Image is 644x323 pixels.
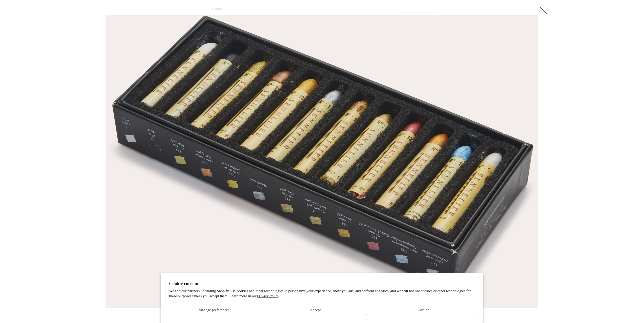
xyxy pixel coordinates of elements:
h2: Cookie consent [169,281,475,286]
button: Manage preferences [169,305,259,315]
img: Sennelier 1949 Oil Pastel Set, 12 Iridescent Colours [106,15,538,308]
p: We and our partners, including Shopify, use cookies and other technologies to personalize your ex... [169,289,475,299]
span: Manage preferences [199,308,229,312]
a: Privacy Policy [257,294,279,298]
button: Accept [264,305,367,315]
button: Decline [372,305,475,315]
